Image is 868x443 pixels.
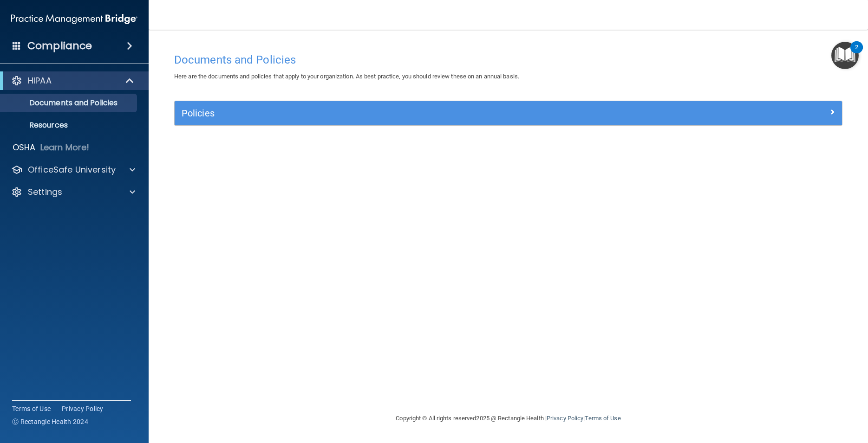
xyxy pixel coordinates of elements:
a: Privacy Policy [62,404,104,413]
p: Settings [28,186,62,198]
a: Privacy Policy [547,415,583,422]
p: Resources [6,121,133,130]
span: Here are the documents and policies that apply to your organization. As best practice, you should... [174,73,519,80]
img: PMB logo [11,10,137,28]
a: HIPAA [11,75,135,86]
span: Ⓒ Rectangle Health 2024 [12,417,88,426]
iframe: Drift Widget Chat Controller [707,377,857,414]
p: OfficeSafe University [28,164,116,175]
button: Open Resource Center, 2 new notifications [831,42,859,69]
h5: Policies [182,108,668,118]
p: Learn More! [40,142,90,153]
p: OSHA [13,142,36,153]
h4: Documents and Policies [174,54,842,66]
a: Settings [11,186,135,198]
a: Policies [182,106,835,121]
h4: Compliance [27,39,92,52]
a: Terms of Use [12,404,51,413]
a: Terms of Use [585,415,620,422]
div: 2 [855,47,858,59]
div: Copyright © All rights reserved 2025 @ Rectangle Health | | [339,404,678,433]
p: HIPAA [28,75,52,86]
p: Documents and Policies [6,98,133,108]
a: OfficeSafe University [11,164,135,175]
